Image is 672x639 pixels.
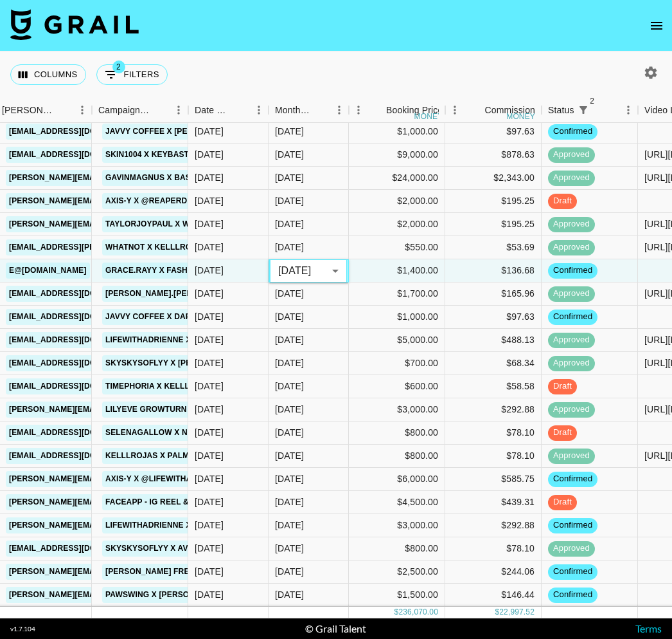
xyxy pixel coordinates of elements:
a: [EMAIL_ADDRESS][DOMAIN_NAME] [6,124,150,140]
a: [EMAIL_ADDRESS][DOMAIN_NAME] [6,332,150,348]
button: Menu [330,100,349,120]
button: Sort [312,101,330,119]
a: [EMAIL_ADDRESS][DOMAIN_NAME] [6,541,150,557]
button: Sort [592,101,610,119]
div: $53.69 [445,236,542,259]
div: $2,343.00 [445,167,542,190]
div: $5,000.00 [349,329,445,352]
span: approved [548,149,595,161]
div: 22,997.52 [499,607,535,618]
div: 2 active filters [574,101,592,119]
a: AXIS-Y x @reaperdame [102,193,208,209]
a: AXIS-Y x @lifewithadrienne [102,471,230,487]
div: $78.10 [445,445,542,468]
div: Campaign (Type) [92,98,188,123]
span: draft [548,427,577,439]
div: 236,070.00 [398,607,438,618]
a: [PERSON_NAME][EMAIL_ADDRESS][DOMAIN_NAME] [6,587,215,603]
button: Sort [368,101,386,119]
a: [EMAIL_ADDRESS][DOMAIN_NAME] [6,448,150,464]
span: confirmed [548,589,597,601]
div: $68.34 [445,352,542,375]
img: Grail Talent [10,9,139,40]
button: Sort [151,101,169,119]
div: $ [495,607,499,618]
button: Show filters [574,101,592,119]
span: approved [548,241,595,254]
span: 2 [112,60,125,73]
a: Javvy Coffee x [PERSON_NAME].[PERSON_NAME] [102,124,312,140]
a: e@[DOMAIN_NAME] [6,263,90,279]
div: 9/16/2025 [195,588,224,601]
div: 8/25/2025 [195,218,224,230]
div: Sep '25 [275,148,304,161]
span: approved [548,542,595,555]
div: Sep '25 [275,542,304,555]
div: [DATE] [269,253,348,289]
div: Sep '25 [275,565,304,578]
div: Sep '25 [275,495,304,508]
div: $9,000.00 [349,144,445,167]
div: $4,500.00 [349,491,445,514]
a: [PERSON_NAME][EMAIL_ADDRESS][DOMAIN_NAME] [6,471,215,487]
div: 8/26/2025 [195,310,224,323]
div: $550.00 [349,236,445,259]
a: [EMAIL_ADDRESS][DOMAIN_NAME] [6,378,150,394]
a: Gavinmagnus x Baseus [102,170,210,186]
button: Menu [73,100,92,120]
div: $244.06 [445,560,542,584]
div: $1,500.00 [349,584,445,607]
div: $3,000.00 [349,514,445,537]
div: $439.31 [445,491,542,514]
div: 9/9/2025 [195,519,224,532]
div: v 1.7.104 [10,625,35,633]
div: $1,400.00 [349,259,445,282]
button: Sort [55,101,73,119]
span: approved [548,403,595,416]
div: $1,000.00 [349,306,445,329]
div: Sep '25 [275,472,304,485]
div: 8/29/2025 [195,264,224,277]
span: approved [548,172,595,184]
div: Month Due [275,98,312,123]
a: [PERSON_NAME][EMAIL_ADDRESS][PERSON_NAME][DOMAIN_NAME] [6,517,281,533]
div: Sep '25 [275,310,304,323]
div: Sep '25 [275,588,304,601]
button: Menu [445,100,464,120]
a: [PERSON_NAME][EMAIL_ADDRESS][DOMAIN_NAME] [6,170,215,186]
button: Menu [619,100,638,120]
a: Grace.rayy x Fashionnova [102,263,227,279]
a: Terms [635,622,662,634]
a: [EMAIL_ADDRESS][DOMAIN_NAME] [6,286,150,302]
div: $800.00 [349,445,445,468]
div: $78.10 [445,537,542,560]
div: Sep '25 [275,403,304,416]
span: approved [548,357,595,369]
div: Date Created [195,98,231,123]
div: Status [548,98,574,123]
div: $146.44 [445,584,542,607]
div: $136.68 [445,259,542,282]
div: 8/26/2025 [195,125,224,138]
button: Sort [231,101,249,119]
div: 8/28/2025 [195,357,224,369]
span: approved [548,450,595,462]
div: Month Due [269,98,349,123]
span: confirmed [548,566,597,578]
div: money [414,113,443,120]
div: 7/21/2025 [195,148,224,161]
div: $78.10 [445,421,542,445]
div: $878.63 [445,144,542,167]
span: approved [548,218,595,230]
div: $800.00 [349,421,445,445]
div: $97.63 [445,120,542,144]
div: Commission [484,98,535,123]
div: $292.88 [445,398,542,421]
a: [PERSON_NAME][EMAIL_ADDRESS][PERSON_NAME][PERSON_NAME][DOMAIN_NAME] [6,494,347,510]
div: 8/26/2025 [195,403,224,416]
button: open drawer [644,13,669,39]
span: confirmed [548,519,597,532]
a: [PERSON_NAME].[PERSON_NAME] x Palmers [102,286,290,302]
div: $58.58 [445,375,542,398]
div: $292.88 [445,514,542,537]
